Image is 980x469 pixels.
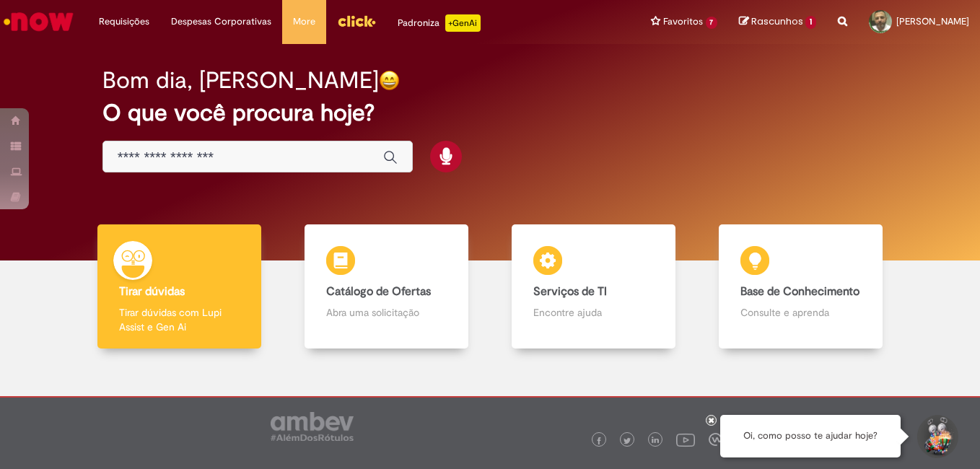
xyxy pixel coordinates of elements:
p: Abra uma solicitação [326,305,447,320]
span: Favoritos [663,14,703,29]
a: Tirar dúvidas Tirar dúvidas com Lupi Assist e Gen Ai [76,224,283,349]
a: Base de Conhecimento Consulte e aprenda [697,224,904,349]
img: logo_footer_twitter.png [624,437,631,444]
p: +GenAi [445,14,481,32]
img: logo_footer_linkedin.png [652,437,659,445]
span: 1 [805,16,816,29]
p: Encontre ajuda [533,305,655,320]
h2: Bom dia, [PERSON_NAME] [102,68,379,93]
img: logo_footer_ambev_rotulo_gray.png [271,412,354,441]
b: Catálogo de Ofertas [326,284,431,299]
button: Iniciar Conversa de Suporte [915,415,958,458]
img: ServiceNow [1,7,76,36]
span: Requisições [99,14,149,29]
img: logo_footer_workplace.png [709,433,722,446]
b: Serviços de TI [533,284,607,299]
h2: O que você procura hoje? [102,100,878,126]
img: logo_footer_youtube.png [676,430,695,449]
span: Rascunhos [751,14,803,28]
b: Tirar dúvidas [119,284,185,299]
img: click_logo_yellow_360x200.png [337,10,376,32]
a: Serviços de TI Encontre ajuda [490,224,697,349]
div: Oi, como posso te ajudar hoje? [720,415,901,457]
img: happy-face.png [379,70,400,91]
div: Padroniza [398,14,481,32]
span: Despesas Corporativas [171,14,271,29]
p: Consulte e aprenda [740,305,862,320]
img: logo_footer_facebook.png [595,437,603,444]
b: Base de Conhecimento [740,284,859,299]
span: More [293,14,315,29]
span: 7 [706,17,718,29]
span: [PERSON_NAME] [896,15,969,27]
a: Rascunhos [739,15,816,29]
a: Catálogo de Ofertas Abra uma solicitação [283,224,490,349]
p: Tirar dúvidas com Lupi Assist e Gen Ai [119,305,240,334]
